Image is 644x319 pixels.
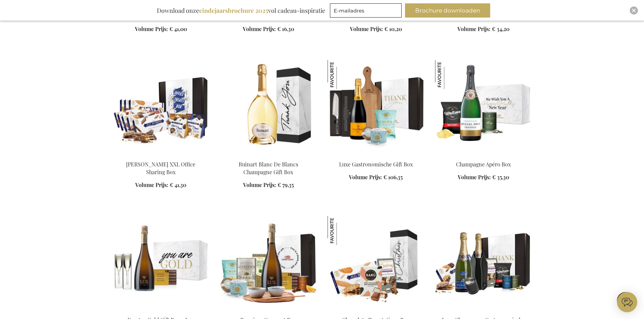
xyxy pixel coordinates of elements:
[330,3,404,20] form: marketing offers and promotions
[113,152,209,158] a: Jules Destrooper XXL Office Sharing Box
[617,292,637,312] iframe: belco-activator-frame
[220,216,317,311] img: Premium Gourmet Box
[135,181,186,189] a: Volume Prijs: € 41,30
[169,25,187,32] span: € 41,00
[492,25,509,32] span: € 34,20
[435,308,532,314] a: Luxury Champagne Gourmet Box
[350,25,402,33] a: Volume Prijs: € 10,20
[456,161,511,168] a: Champagne Apéro Box
[135,181,168,188] span: Volume Prijs:
[328,60,424,155] img: Luxury Culinary Gift Box
[328,308,424,314] a: Chocolate Temptations Box Chocolate Temptations Box
[220,60,317,155] img: Ruinart Blanc De Blancs Champagne Gift Box
[135,25,168,32] span: Volume Prijs:
[220,308,317,314] a: Premium Gourmet Box
[349,174,382,181] span: Volume Prijs:
[113,308,209,314] a: You Are Gold Gift Box - Lux Sparkling
[457,25,491,32] span: Volume Prijs:
[199,6,268,15] b: eindejaarsbrochure 2025
[339,161,413,168] a: Luxe Gastronomische Gift Box
[435,152,532,158] a: Champagne Apéro Box Champagne Apéro Box
[113,60,209,155] img: Jules Destrooper XXL Office Sharing Box
[384,25,402,32] span: € 10,20
[458,174,491,181] span: Volume Prijs:
[328,152,424,158] a: Luxury Culinary Gift Box Luxe Gastronomische Gift Box
[492,174,509,181] span: € 35,30
[330,3,402,18] input: E-mailadres
[435,216,532,311] img: Luxury Champagne Gourmet Box
[405,3,490,18] button: Brochure downloaden
[154,3,328,18] div: Download onze vol cadeau-inspiratie
[243,25,276,32] span: Volume Prijs:
[243,25,294,33] a: Volume Prijs: € 16,30
[349,174,403,181] a: Volume Prijs: € 106,35
[632,8,636,12] img: Close
[328,60,357,89] img: Luxe Gastronomische Gift Box
[239,161,298,176] a: Ruinart Blanc De Blancs Champagne Gift Box
[383,174,403,181] span: € 106,35
[630,6,638,15] div: Close
[435,60,464,89] img: Champagne Apéro Box
[328,216,424,311] img: Chocolate Temptations Box
[457,25,509,33] a: Volume Prijs: € 34,20
[126,161,195,176] a: [PERSON_NAME] XXL Office Sharing Box
[170,181,186,188] span: € 41,30
[277,25,294,32] span: € 16,30
[220,152,317,158] a: Ruinart Blanc De Blancs Champagne Gift Box
[350,25,383,32] span: Volume Prijs:
[243,181,294,189] a: Volume Prijs: € 79,35
[243,181,276,188] span: Volume Prijs:
[278,181,294,188] span: € 79,35
[328,216,357,245] img: Chocolate Temptations Box
[435,60,532,155] img: Champagne Apéro Box
[113,216,209,311] img: You Are Gold Gift Box - Lux Sparkling
[135,25,187,33] a: Volume Prijs: € 41,00
[458,174,509,181] a: Volume Prijs: € 35,30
